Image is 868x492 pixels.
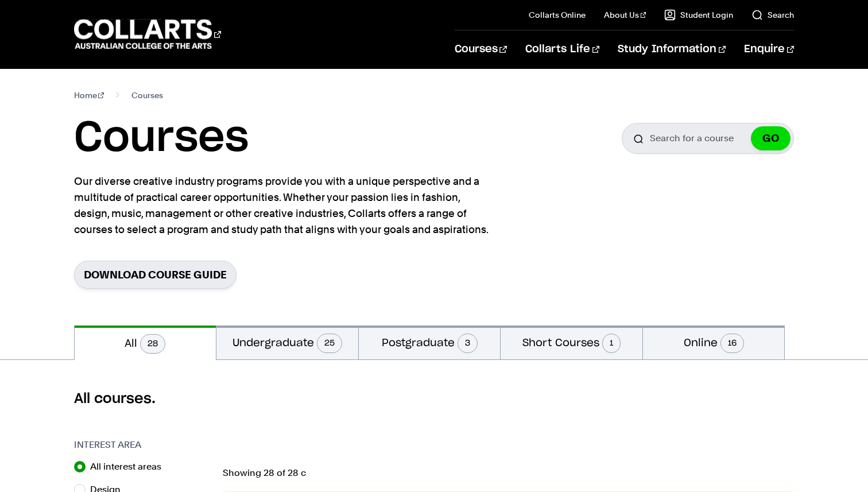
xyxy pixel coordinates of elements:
[664,9,733,21] a: Student Login
[618,30,726,68] a: Study Information
[74,18,221,51] div: Go to homepage
[216,326,358,359] button: Undergraduate25
[720,334,744,353] span: 16
[455,30,507,68] a: Courses
[140,334,165,354] span: 28
[74,113,249,164] h1: Courses
[90,459,170,475] label: All interest areas
[458,334,478,353] span: 3
[74,87,104,103] a: Home
[622,123,794,154] input: Search for a course
[602,334,621,353] span: 1
[751,9,794,21] a: Search
[604,9,646,21] a: About Us
[75,326,216,360] button: All28
[744,30,794,68] a: Enquire
[223,468,795,478] p: Showing 28 of 28 c
[74,390,795,408] h2: All courses.
[74,438,211,452] h3: Interest Area
[131,87,163,103] span: Courses
[529,9,586,21] a: Collarts Online
[74,261,237,289] a: Download Course Guide
[525,30,599,68] a: Collarts Life
[74,173,493,238] p: Our diverse creative industry programs provide you with a unique perspective and a multitude of p...
[317,334,342,353] span: 25
[359,326,501,359] button: Postgraduate3
[501,326,642,359] button: Short Courses1
[751,126,790,150] button: GO
[643,326,785,359] button: Online16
